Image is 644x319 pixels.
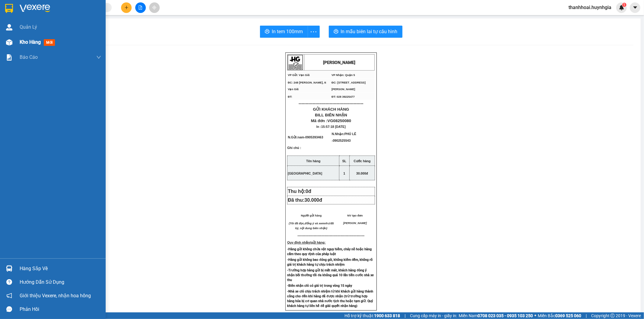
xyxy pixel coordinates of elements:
span: Nhận: [52,6,66,12]
strong: -Hàng gửi không bao đóng gói, không kiểm đếm, không rõ giá trị khách hàng tự chịu trách nhiệm [287,258,373,267]
span: Miền Bắc [538,312,581,319]
div: Quận 5 [52,5,94,12]
span: 0902525543 [333,139,351,142]
em: (Tôi đã đọc,đồng ý và xem [289,222,325,225]
span: Báo cáo [20,53,38,61]
span: GỬI KHÁCH HÀNG [313,107,349,112]
div: Phản hồi [20,305,101,314]
div: nam [5,12,47,20]
span: VG08250080 [328,118,351,123]
span: ĐT: 028 39225477 [332,95,355,98]
span: message [6,306,12,312]
span: VP Gửi: Vạn Giã [288,74,309,77]
span: Đã thu : [5,32,23,39]
button: aim [149,2,160,13]
strong: 0369 525 060 [555,313,581,318]
span: plus [124,5,129,10]
span: 1 [344,172,345,175]
span: caret-down [633,5,638,10]
span: 30.000đ [356,172,368,175]
span: ĐC: [STREET_ADDRESS][PERSON_NAME] [332,81,366,91]
span: - [304,135,323,139]
strong: SL [342,159,347,163]
span: N.Gửi: [288,135,323,139]
div: 0905393463 [5,20,47,28]
span: question-circle [6,279,12,285]
span: Thu hộ: [288,189,314,194]
span: Quản Lý [20,23,37,31]
strong: 0708 023 035 - 0935 103 250 [478,313,533,318]
button: printerIn tem 100mm [260,26,308,38]
span: Kho hàng [20,39,41,45]
img: warehouse-icon [6,39,12,46]
span: ⚪️ [534,314,536,317]
button: printerIn mẫu biên lai tự cấu hình [329,26,402,38]
span: VP Nhận: Quận 5 [332,74,355,77]
div: PHÚ LÊ [52,12,94,20]
span: printer [265,29,270,35]
div: Vạn Giã [5,5,47,12]
img: logo [288,55,303,70]
span: aim [152,5,156,10]
strong: Tên hàng [306,159,320,163]
strong: Cước hàng [354,159,371,163]
span: Ghi chú : [287,146,301,154]
strong: [PERSON_NAME] [323,60,356,65]
strong: -Nhà xe chỉ chịu trách nhiệm từ khi khách gửi hàng thành công cho đến khi hàng đã được nhận (trừ ... [287,289,373,308]
span: Miền Nam [459,312,533,319]
span: printer [334,29,338,35]
img: warehouse-icon [6,24,12,30]
span: In mẫu biên lai tự cấu hình [341,28,398,35]
span: 0905393463 [305,135,323,139]
span: [PERSON_NAME] [343,222,367,225]
div: Tên hàng: [GEOGRAPHIC_DATA] ( : 1 ) [5,43,94,65]
span: 15:57:18 [DATE] [321,125,346,128]
span: In : [316,125,346,128]
button: more [308,26,320,38]
span: [GEOGRAPHIC_DATA] [288,172,322,175]
div: 0902525543 [52,20,94,28]
button: file-add [135,2,146,13]
strong: Quy định nhận/gửi hàng: [287,241,325,244]
strong: -Hàng gửi không chứa vật nguy hiểm, cháy nổ hoặc hàng cấm theo quy định của pháp luật [287,247,372,256]
span: --- [298,233,302,238]
span: down [96,55,101,60]
img: icon-new-feature [619,5,624,10]
div: Hàng sắp về [20,264,101,273]
span: In tem 100mm [272,28,303,35]
span: nam [298,135,304,139]
span: thanhhoai.huynhgia [564,4,616,11]
img: solution-icon [6,54,12,61]
span: | [405,312,405,319]
img: warehouse-icon [6,265,12,272]
span: more [308,28,319,36]
span: file-add [138,5,143,10]
span: Người gửi hàng [301,214,322,217]
span: 0đ [306,189,311,194]
img: logo-vxr [5,4,13,13]
div: 30.000 [5,32,48,39]
span: Mã đơn : [311,118,351,123]
button: caret-down [630,2,640,13]
strong: -Trường hợp hàng gửi bị mất mát, khách hàng đòng ý nhận bồi thường tối đa không quá 10 lần tiền c... [287,268,374,282]
span: NV tạo đơn [347,214,363,217]
span: Cung cấp máy in - giấy in: [410,312,457,319]
span: ----------------------------------------------- [302,233,365,238]
button: plus [121,2,132,13]
span: copyright [610,314,615,318]
span: | [586,312,587,319]
span: BILL BIÊN NHẬN [315,113,347,117]
span: ĐT: [288,95,292,98]
span: ---------------------------------------------- [299,101,363,106]
strong: -Biên nhận chỉ có giá trị trong vòng 15 ngày [287,284,352,288]
span: ĐC: 248 [PERSON_NAME], tt Vạn Giã [288,81,326,91]
span: mới [44,39,55,46]
strong: 1900 633 818 [374,313,400,318]
span: Giới thiệu Vexere, nhận hoa hồng [20,292,91,299]
span: 30.000đ [304,197,322,203]
span: N.Nhận: [332,132,356,142]
span: Hỗ trợ kỹ thuật: [344,312,400,319]
span: Gửi: [5,6,14,12]
span: notification [6,293,12,298]
sup: 1 [622,3,626,7]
